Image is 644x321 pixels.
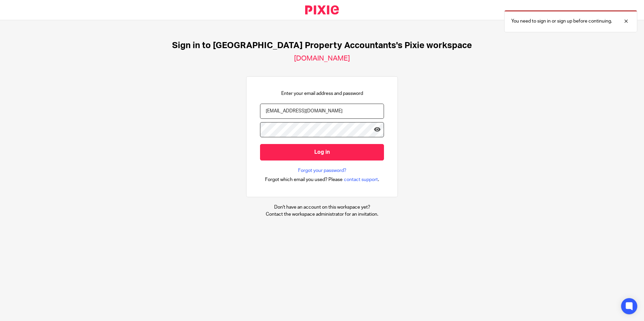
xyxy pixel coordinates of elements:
input: name@example.com [260,104,384,119]
span: contact support [344,176,378,183]
p: Contact the workspace administrator for an invitation. [266,211,378,218]
h2: [DOMAIN_NAME] [294,54,350,63]
p: Enter your email address and password [281,90,363,97]
input: Log in [260,144,384,160]
span: Forgot which email you used? Please [265,176,343,183]
p: Don't have an account on this workspace yet? [266,204,378,211]
h1: Sign in to [GEOGRAPHIC_DATA] Property Accountants's Pixie workspace [172,40,472,51]
p: You need to sign in or sign up before continuing. [511,18,612,25]
div: . [265,176,379,183]
a: Forgot your password? [298,167,346,174]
